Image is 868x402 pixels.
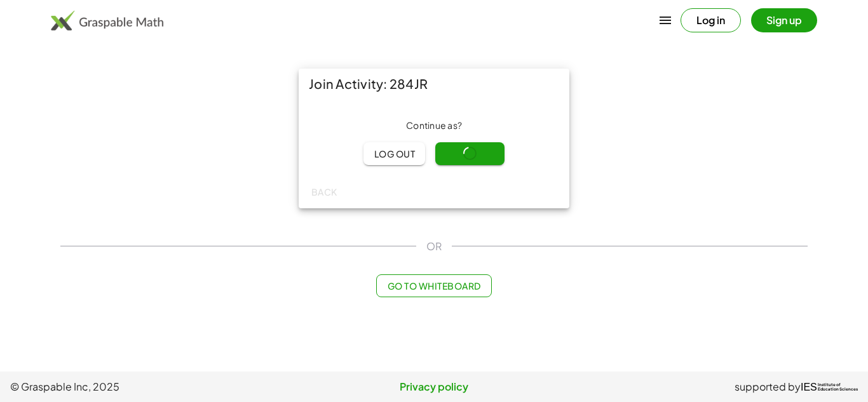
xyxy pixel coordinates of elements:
[387,280,480,291] span: Go to Whiteboard
[10,379,293,394] span: © Graspable Inc, 2025
[681,8,741,32] button: Log in
[374,148,415,159] span: Log out
[426,239,442,254] span: OR
[801,381,817,393] span: IES
[363,142,425,165] button: Log out
[735,379,801,394] span: supported by
[293,379,576,394] a: Privacy policy
[801,379,858,394] a: IESInstitute ofEducation Sciences
[309,119,559,132] div: Continue as ?
[299,69,569,99] div: Join Activity: 284JR
[751,8,817,32] button: Sign up
[818,383,858,392] span: Institute of Education Sciences
[376,274,491,297] button: Go to Whiteboard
